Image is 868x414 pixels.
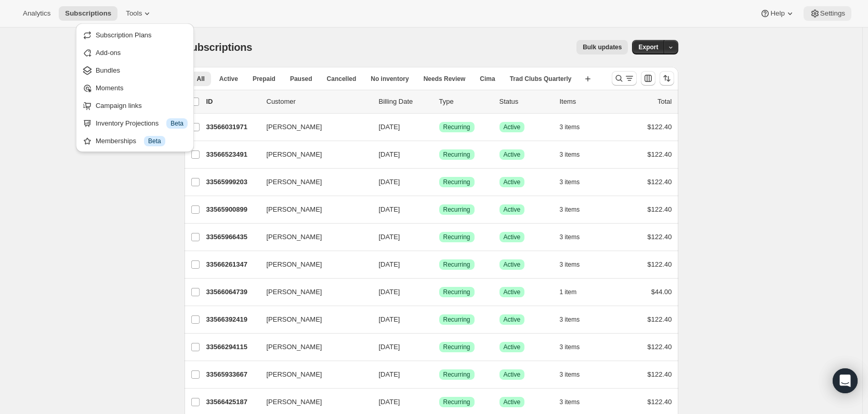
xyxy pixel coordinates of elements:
[648,343,672,351] span: $122.40
[260,311,364,328] button: [PERSON_NAME]
[504,370,521,379] span: Active
[206,177,258,187] p: 33565999203
[23,9,50,18] span: Analytics
[560,340,591,354] button: 3 items
[504,205,521,214] span: Active
[648,398,672,406] span: $122.40
[560,288,577,296] span: 1 item
[17,6,57,21] button: Analytics
[267,287,322,297] span: [PERSON_NAME]
[206,259,258,270] p: 33566261347
[267,122,322,132] span: [PERSON_NAME]
[560,178,580,186] span: 3 items
[648,123,672,131] span: $122.40
[443,178,470,186] span: Recurring
[206,230,672,244] div: 33565966435[PERSON_NAME][DATE]SuccessRecurringSuccessActive3 items$122.40
[79,44,191,61] button: Add-ons
[560,312,591,327] button: 3 items
[833,368,858,393] div: Open Intercom Messenger
[443,370,470,379] span: Recurring
[580,72,596,86] button: Create new view
[770,9,784,18] span: Help
[260,366,364,383] button: [PERSON_NAME]
[96,102,142,109] span: Campaign links
[79,132,191,149] button: Memberships
[206,122,258,132] p: 33566031971
[126,9,142,18] span: Tools
[560,175,591,189] button: 3 items
[206,367,672,382] div: 33565933667[PERSON_NAME][DATE]SuccessRecurringSuccessActive3 items$122.40
[560,233,580,241] span: 3 items
[206,369,258,380] p: 33565933667
[504,123,521,131] span: Active
[443,260,470,269] span: Recurring
[443,150,470,159] span: Recurring
[560,257,591,272] button: 3 items
[804,6,851,21] button: Settings
[560,202,591,217] button: 3 items
[560,398,580,406] span: 3 items
[206,96,258,107] p: ID
[560,120,591,134] button: 3 items
[59,6,117,21] button: Subscriptions
[260,229,364,245] button: [PERSON_NAME]
[560,96,612,107] div: Items
[267,369,322,380] span: [PERSON_NAME]
[583,43,622,51] span: Bulk updates
[79,26,191,43] button: Subscription Plans
[379,315,400,323] span: [DATE]
[648,178,672,186] span: $122.40
[424,75,466,83] span: Needs Review
[560,395,591,409] button: 3 items
[651,288,672,296] span: $44.00
[560,370,580,379] span: 3 items
[560,205,580,214] span: 3 items
[206,342,258,352] p: 33566294115
[443,233,470,241] span: Recurring
[206,257,672,272] div: 33566261347[PERSON_NAME][DATE]SuccessRecurringSuccessActive3 items$122.40
[260,256,364,273] button: [PERSON_NAME]
[206,175,672,189] div: 33565999203[PERSON_NAME][DATE]SuccessRecurringSuccessActive3 items$122.40
[260,119,364,135] button: [PERSON_NAME]
[504,288,521,296] span: Active
[504,398,521,406] span: Active
[206,232,258,242] p: 33565966435
[648,233,672,241] span: $122.40
[379,233,400,241] span: [DATE]
[638,43,658,51] span: Export
[648,150,672,158] span: $122.40
[379,343,400,351] span: [DATE]
[379,260,400,268] span: [DATE]
[206,149,258,160] p: 33566523491
[96,136,188,146] div: Memberships
[79,79,191,96] button: Moments
[648,205,672,213] span: $122.40
[560,367,591,382] button: 3 items
[560,315,580,324] span: 3 items
[79,62,191,78] button: Bundles
[443,315,470,324] span: Recurring
[96,31,152,39] span: Subscription Plans
[260,174,364,190] button: [PERSON_NAME]
[379,96,431,107] p: Billing Date
[560,230,591,244] button: 3 items
[267,314,322,325] span: [PERSON_NAME]
[560,150,580,159] span: 3 items
[820,9,845,18] span: Settings
[96,118,188,129] div: Inventory Projections
[267,177,322,187] span: [PERSON_NAME]
[443,205,470,214] span: Recurring
[754,6,801,21] button: Help
[379,178,400,186] span: [DATE]
[371,75,409,83] span: No inventory
[648,370,672,378] span: $122.40
[560,285,588,299] button: 1 item
[504,150,521,159] span: Active
[641,71,655,86] button: Customize table column order and visibility
[206,340,672,354] div: 33566294115[PERSON_NAME][DATE]SuccessRecurringSuccessActive3 items$122.40
[79,97,191,114] button: Campaign links
[379,123,400,131] span: [DATE]
[612,71,637,86] button: Search and filter results
[96,84,123,92] span: Moments
[65,9,111,18] span: Subscriptions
